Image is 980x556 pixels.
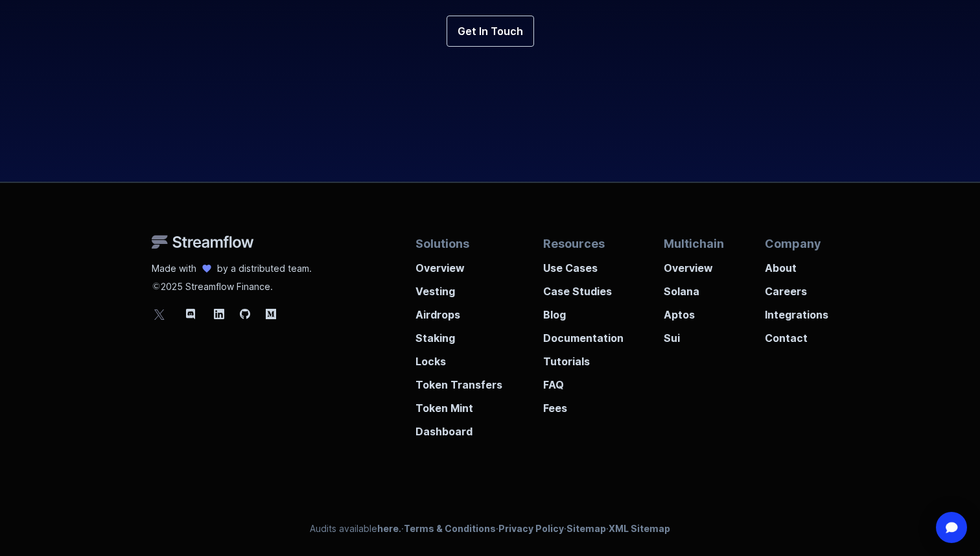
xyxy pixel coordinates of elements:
[415,346,502,369] a: Locks
[936,512,967,543] div: Open Intercom Messenger
[377,523,401,534] a: here.
[415,322,502,346] a: Staking
[404,523,496,534] a: Terms & Conditions
[152,262,196,275] p: Made with
[765,276,828,299] a: Careers
[664,235,724,252] p: Multichain
[415,235,502,252] p: Solutions
[609,523,670,534] a: XML Sitemap
[765,252,828,276] a: About
[765,235,828,252] p: Company
[543,299,624,322] a: Blog
[543,346,624,369] a: Tutorials
[498,523,564,534] a: Privacy Policy
[415,252,502,276] a: Overview
[566,523,606,534] a: Sitemap
[664,299,724,322] a: Aptos
[543,276,624,299] a: Case Studies
[664,276,724,299] a: Solana
[664,322,724,346] a: Sui
[415,276,502,299] a: Vesting
[415,369,502,393] a: Token Transfers
[543,235,624,252] p: Resources
[543,252,624,276] a: Use Cases
[543,322,624,346] a: Documentation
[217,262,312,275] p: by a distributed team.
[310,522,670,535] p: Audits available · · · ·
[415,393,502,416] a: Token Mint
[152,235,254,249] img: Streamflow Logo
[543,369,624,393] a: FAQ
[447,16,534,47] a: Get In Touch
[415,416,502,439] a: Dashboard
[415,299,502,322] a: Airdrops
[664,252,724,276] a: Overview
[543,393,624,416] a: Fees
[152,275,312,293] p: 2025 Streamflow Finance.
[765,322,828,346] a: Contact
[765,299,828,322] a: Integrations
